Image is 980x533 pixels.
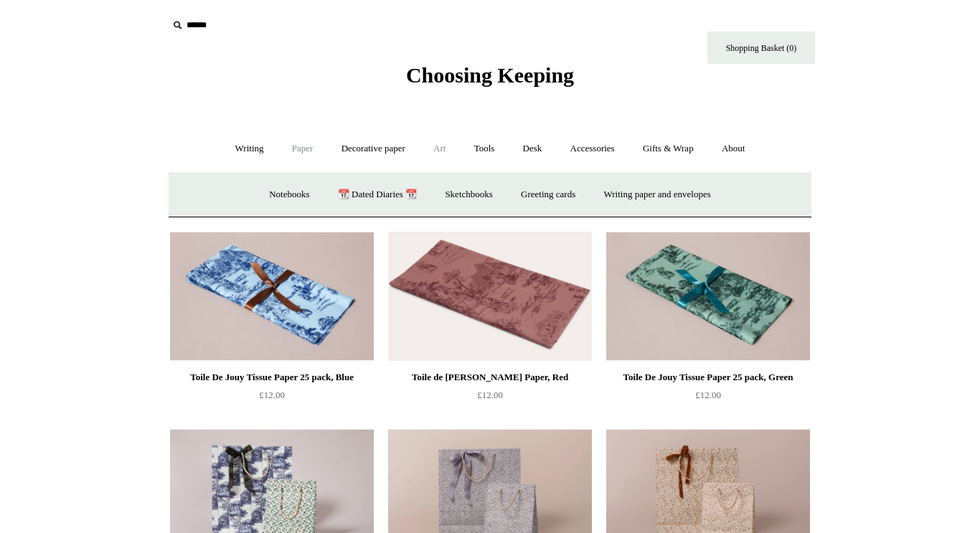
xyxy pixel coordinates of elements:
[606,232,810,361] a: Toile De Jouy Tissue Paper 25 pack, Green Toile De Jouy Tissue Paper 25 pack, Green
[606,232,810,361] img: Toile De Jouy Tissue Paper 25 pack, Green
[406,75,574,85] a: Choosing Keeping
[174,369,370,386] div: Toile De Jouy Tissue Paper 25 pack, Blue
[420,130,458,168] a: Art
[610,369,806,386] div: Toile De Jouy Tissue Paper 25 pack, Green
[477,390,503,400] span: £12.00
[591,176,724,214] a: Writing paper and envelopes
[256,176,322,214] a: Notebooks
[557,130,628,168] a: Accessories
[388,369,592,428] a: Toile de [PERSON_NAME] Paper, Red £12.00
[170,369,374,428] a: Toile De Jouy Tissue Paper 25 pack, Blue £12.00
[325,176,430,214] a: 📆 Dated Diaries 📆
[461,130,508,168] a: Tools
[388,232,592,361] img: Toile de Jouy Tissue Paper, Red
[222,130,277,168] a: Writing
[259,390,285,400] span: £12.00
[606,369,810,428] a: Toile De Jouy Tissue Paper 25 pack, Green £12.00
[695,390,721,400] span: £12.00
[279,130,326,168] a: Paper
[392,369,588,386] div: Toile de [PERSON_NAME] Paper, Red
[388,232,592,361] a: Toile de Jouy Tissue Paper, Red Toile de Jouy Tissue Paper, Red
[406,63,574,87] span: Choosing Keeping
[170,232,374,361] img: Toile De Jouy Tissue Paper 25 pack, Blue
[630,130,707,168] a: Gifts & Wrap
[510,130,555,168] a: Desk
[709,130,758,168] a: About
[329,130,418,168] a: Decorative paper
[508,176,588,214] a: Greeting cards
[707,32,815,64] a: Shopping Basket (0)
[170,232,374,361] a: Toile De Jouy Tissue Paper 25 pack, Blue Toile De Jouy Tissue Paper 25 pack, Blue
[432,176,505,214] a: Sketchbooks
